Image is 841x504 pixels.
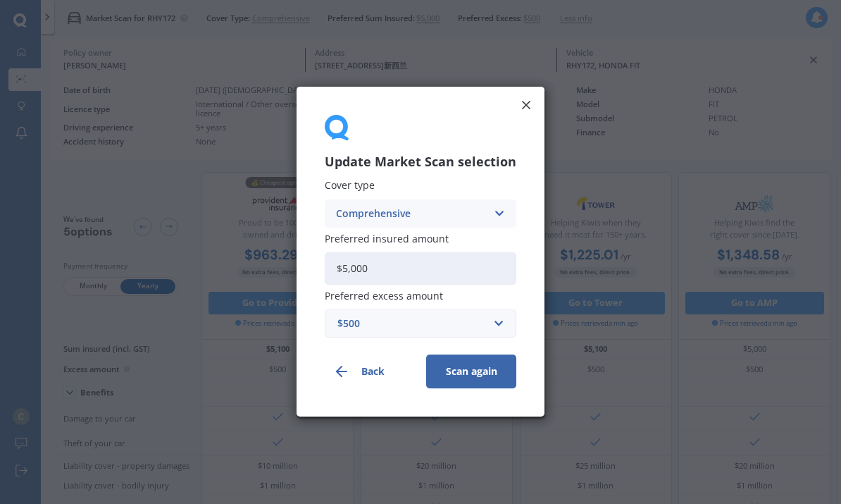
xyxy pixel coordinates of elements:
input: Enter amount [325,252,516,285]
button: Scan again [426,355,516,389]
span: Preferred insured amount [325,232,449,245]
h3: Update Market Scan selection [325,154,516,171]
div: Comprehensive [336,206,487,221]
span: Preferred excess amount [325,290,443,303]
span: Cover type [325,179,375,192]
button: Back [325,355,415,389]
div: $500 [337,316,487,332]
